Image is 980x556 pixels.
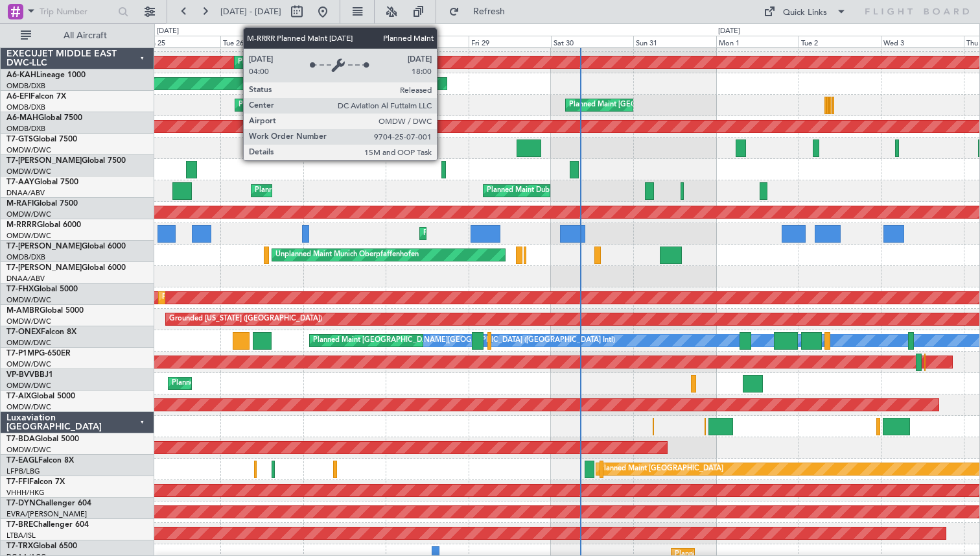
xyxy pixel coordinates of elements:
[757,1,853,22] button: Quick Links
[389,331,615,350] div: [PERSON_NAME][GEOGRAPHIC_DATA] ([GEOGRAPHIC_DATA] Intl)
[716,36,799,47] div: Mon 1
[6,521,89,529] a: T7-BREChallenger 604
[6,157,82,165] span: T7-[PERSON_NAME]
[6,136,77,143] a: T7-GTSGlobal 7500
[6,371,34,379] span: VP-BVV
[6,210,51,219] a: OMDW/DWC
[799,36,881,47] div: Tue 2
[239,95,455,115] div: Planned Maint [GEOGRAPHIC_DATA] ([GEOGRAPHIC_DATA] Intl)
[6,338,51,348] a: OMDW/DWC
[6,114,38,122] span: A6-MAH
[157,26,179,37] div: [DATE]
[6,350,39,357] span: T7-P1MP
[718,26,740,37] div: [DATE]
[262,53,390,72] div: Planned Maint Dubai (Al Maktoum Intl)
[6,157,126,165] a: T7-[PERSON_NAME]Global 7500
[551,36,633,47] div: Sat 30
[162,288,290,308] div: Planned Maint Dubai (Al Maktoum Intl)
[6,542,77,550] a: T7-TRXGlobal 6500
[6,252,45,262] a: OMDB/DXB
[6,243,126,250] a: T7-[PERSON_NAME]Global 6000
[423,224,551,243] div: Planned Maint Dubai (Al Maktoum Intl)
[255,181,382,200] div: Planned Maint Dubai (Al Maktoum Intl)
[6,488,45,498] a: VHHH/HKG
[138,36,220,47] div: Mon 25
[6,531,36,540] a: LTBA/ISL
[6,295,51,305] a: OMDW/DWC
[6,188,45,198] a: DNAA/ABV
[6,521,33,529] span: T7-BRE
[14,25,141,46] button: All Aircraft
[6,114,82,122] a: A6-MAHGlobal 7500
[6,200,34,208] span: M-RAFI
[6,145,51,155] a: OMDW/DWC
[6,167,51,176] a: OMDW/DWC
[443,1,520,22] button: Refresh
[633,36,716,47] div: Sun 31
[6,542,33,550] span: T7-TRX
[6,93,30,101] span: A6-EFI
[6,136,33,143] span: T7-GTS
[569,95,786,115] div: Planned Maint [GEOGRAPHIC_DATA] ([GEOGRAPHIC_DATA] Intl)
[6,264,126,272] a: T7-[PERSON_NAME]Global 6000
[6,71,36,79] span: A6-KAH
[6,328,76,336] a: T7-ONEXFalcon 8X
[6,457,74,465] a: T7-EAGLFalcon 8X
[462,7,517,16] span: Refresh
[6,328,41,336] span: T7-ONEX
[6,285,78,293] a: T7-FHXGlobal 5000
[6,81,45,91] a: OMDB/DXB
[6,103,45,112] a: OMDB/DXB
[487,181,614,200] div: Planned Maint Dubai (Al Maktoum Intl)
[6,402,51,412] a: OMDW/DWC
[6,435,35,443] span: T7-BDA
[6,457,38,465] span: T7-EAGL
[6,317,51,326] a: OMDW/DWC
[6,500,91,507] a: T7-DYNChallenger 604
[303,36,386,47] div: Wed 27
[172,374,328,393] div: Planned Maint Warsaw ([GEOGRAPHIC_DATA])
[6,221,81,229] a: M-RRRRGlobal 6000
[6,500,36,507] span: T7-DYN
[6,124,45,134] a: OMDB/DXB
[6,285,34,293] span: T7-FHX
[6,478,29,486] span: T7-FFI
[600,459,723,479] div: Planned Maint [GEOGRAPHIC_DATA]
[6,264,82,272] span: T7-[PERSON_NAME]
[6,307,84,315] a: M-AMBRGlobal 5000
[6,93,66,101] a: A6-EFIFalcon 7X
[6,243,82,250] span: T7-[PERSON_NAME]
[6,307,40,315] span: M-AMBR
[6,359,51,369] a: OMDW/DWC
[6,221,37,229] span: M-RRRR
[6,178,78,186] a: T7-AAYGlobal 7500
[6,466,40,476] a: LFPB/LBG
[386,36,468,47] div: Thu 28
[6,435,79,443] a: T7-BDAGlobal 5000
[783,6,827,19] div: Quick Links
[275,245,419,265] div: Unplanned Maint Munich Oberpfaffenhofen
[220,6,281,18] span: [DATE] - [DATE]
[6,393,75,400] a: T7-AIXGlobal 5000
[220,36,303,47] div: Tue 26
[6,478,65,486] a: T7-FFIFalcon 7X
[6,381,51,391] a: OMDW/DWC
[6,350,71,357] a: T7-P1MPG-650ER
[6,445,51,455] a: OMDW/DWC
[6,393,31,400] span: T7-AIX
[469,36,551,47] div: Fri 29
[169,309,322,329] div: Grounded [US_STATE] ([GEOGRAPHIC_DATA])
[6,178,34,186] span: T7-AAY
[6,274,45,284] a: DNAA/ABV
[313,331,530,350] div: Planned Maint [GEOGRAPHIC_DATA] ([GEOGRAPHIC_DATA] Intl)
[6,71,86,79] a: A6-KAHLineage 1000
[6,509,87,519] a: EVRA/[PERSON_NAME]
[40,2,114,21] input: Trip Number
[6,231,51,241] a: OMDW/DWC
[34,31,137,40] span: All Aircraft
[6,200,78,208] a: M-RAFIGlobal 7500
[6,371,53,379] a: VP-BVVBBJ1
[238,53,366,72] div: Planned Maint Dubai (Al Maktoum Intl)
[881,36,963,47] div: Wed 3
